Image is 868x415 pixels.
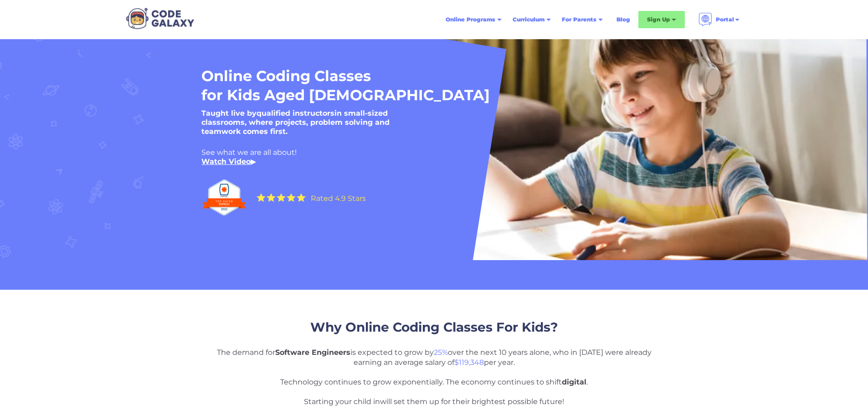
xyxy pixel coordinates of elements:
img: Yellow Star - the Code Galaxy [287,193,296,202]
img: Yellow Star - the Code Galaxy [277,193,286,202]
div: For Parents [556,11,608,28]
h1: Online Coding Classes for Kids Aged [DEMOGRAPHIC_DATA] [201,67,595,104]
span: $119,348 [454,358,484,367]
strong: qualified instructors [257,109,334,118]
div: Curriculum [507,11,556,28]
div: See what we are all about! ‍ ▶ [201,148,639,166]
img: Yellow Star - the Code Galaxy [267,193,276,202]
span: 25% [434,348,448,357]
div: Rated 4.9 Stars [311,195,366,202]
img: Yellow Star - the Code Galaxy [257,193,266,202]
img: Top Rated edtech company [201,175,247,220]
strong: Software Engineers [275,348,350,357]
div: Sign Up [647,15,670,24]
img: Yellow Star - the Code Galaxy [297,193,306,202]
div: Portal [693,9,746,30]
div: Sign Up [638,11,685,28]
h5: Taught live by in small-sized classrooms, where projects, problem solving and teamwork comes first. [201,109,429,136]
a: Watch Video [201,157,251,166]
span: Why Online Coding Classes For Kids? [310,319,558,335]
div: Portal [716,15,734,24]
p: The demand for is expected to grow by over the next 10 years alone, who in [DATE] were already ea... [211,348,657,407]
div: Online Programs [440,11,507,28]
strong: digital [562,378,586,386]
div: Online Programs [446,15,495,24]
div: Curriculum [513,15,544,24]
div: For Parents [562,15,596,24]
a: Blog [611,11,636,28]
